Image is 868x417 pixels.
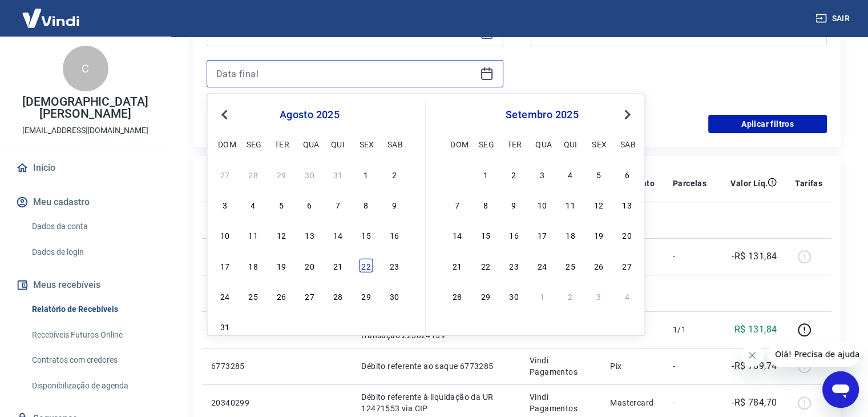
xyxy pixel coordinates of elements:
[359,319,373,333] div: Choose sexta-feira, 5 de setembro de 2025
[359,198,373,211] div: Choose sexta-feira, 8 de agosto de 2025
[302,198,316,211] div: Choose quarta-feira, 6 de agosto de 2025
[530,355,592,378] p: Vindi Pagamentos
[27,374,157,398] a: Disponibilização de agenda
[361,360,511,372] p: Débito referente ao saque 6773285
[610,397,655,408] p: Mastercard
[479,167,492,181] div: Choose segunda-feira, 1 de setembro de 2025
[732,396,777,410] p: -R$ 784,70
[331,198,345,211] div: Choose quinta-feira, 7 de agosto de 2025
[387,137,401,150] div: sab
[507,198,520,211] div: Choose terça-feira, 9 de setembro de 2025
[450,289,464,303] div: Choose domingo, 28 de setembro de 2025
[247,137,260,150] div: seg
[387,258,401,272] div: Choose sábado, 23 de agosto de 2025
[673,397,706,408] p: -
[274,319,288,333] div: Choose terça-feira, 2 de setembro de 2025
[302,137,316,150] div: qua
[530,391,592,414] p: Vindi Pagamentos
[218,198,232,211] div: Choose domingo, 3 de agosto de 2025
[450,198,464,211] div: Choose domingo, 7 de setembro de 2025
[387,167,401,181] div: Choose sábado, 2 de agosto de 2025
[620,108,634,122] button: Next Month
[564,289,578,303] div: Choose quinta-feira, 2 de outubro de 2025
[507,167,520,181] div: Choose terça-feira, 2 de setembro de 2025
[302,258,316,272] div: Choose quarta-feira, 20 de agosto de 2025
[479,137,492,150] div: seg
[449,108,636,122] div: setembro 2025
[564,167,578,181] div: Choose quinta-feira, 4 de setembro de 2025
[592,137,605,150] div: sex
[63,46,108,91] div: C
[479,258,492,272] div: Choose segunda-feira, 22 de setembro de 2025
[247,167,260,181] div: Choose segunda-feira, 28 de julho de 2025
[247,228,260,242] div: Choose segunda-feira, 11 de agosto de 2025
[450,258,464,272] div: Choose domingo, 21 de setembro de 2025
[211,360,267,372] p: 6773285
[620,167,634,181] div: Choose sábado, 6 de setembro de 2025
[218,258,232,272] div: Choose domingo, 17 de agosto de 2025
[732,250,777,263] p: -R$ 131,84
[9,96,162,120] p: [DEMOGRAPHIC_DATA][PERSON_NAME]
[564,258,578,272] div: Choose quinta-feira, 25 de setembro de 2025
[218,137,232,150] div: dom
[331,319,345,333] div: Choose quinta-feira, 4 de setembro de 2025
[822,371,859,408] iframe: Botão para abrir a janela de mensagens
[218,289,232,303] div: Choose domingo, 24 de agosto de 2025
[673,178,706,189] p: Parcelas
[27,348,157,372] a: Contratos com credores
[768,342,859,367] iframe: Mensagem da empresa
[274,137,288,150] div: ter
[535,289,549,303] div: Choose quarta-feira, 1 de outubro de 2025
[535,198,549,211] div: Choose quarta-feira, 10 de setembro de 2025
[730,178,768,189] p: Valor Líq.
[535,228,549,242] div: Choose quarta-feira, 17 de setembro de 2025
[218,228,232,242] div: Choose domingo, 10 de agosto de 2025
[216,166,402,335] div: month 2025-08
[216,108,402,122] div: agosto 2025
[14,190,157,215] button: Meu cadastro
[449,166,636,304] div: month 2025-09
[564,228,578,242] div: Choose quinta-feira, 18 de setembro de 2025
[27,298,157,321] a: Relatório de Recebíveis
[507,289,520,303] div: Choose terça-feira, 30 de setembro de 2025
[302,167,316,181] div: Choose quarta-feira, 30 de julho de 2025
[535,258,549,272] div: Choose quarta-feira, 24 de setembro de 2025
[27,240,157,264] a: Dados de login
[247,289,260,303] div: Choose segunda-feira, 25 de agosto de 2025
[331,228,345,242] div: Choose quinta-feira, 14 de agosto de 2025
[359,289,373,303] div: Choose sexta-feira, 29 de agosto de 2025
[450,167,464,181] div: Choose domingo, 31 de agosto de 2025
[673,360,706,372] p: -
[620,228,634,242] div: Choose sábado, 20 de setembro de 2025
[302,319,316,333] div: Choose quarta-feira, 3 de setembro de 2025
[610,360,655,372] p: Pix
[331,258,345,272] div: Choose quinta-feira, 21 de agosto de 2025
[507,228,520,242] div: Choose terça-feira, 16 de setembro de 2025
[217,108,231,122] button: Previous Month
[479,198,492,211] div: Choose segunda-feira, 8 de setembro de 2025
[535,167,549,181] div: Choose quarta-feira, 3 de setembro de 2025
[7,8,96,17] span: Olá! Precisa de ajuda?
[22,125,148,137] p: [EMAIL_ADDRESS][DOMAIN_NAME]
[450,228,464,242] div: Choose domingo, 14 de setembro de 2025
[564,198,578,211] div: Choose quinta-feira, 11 de setembro de 2025
[535,137,549,150] div: qua
[211,397,267,408] p: 20340299
[247,319,260,333] div: Choose segunda-feira, 1 de setembro de 2025
[673,251,706,262] p: -
[359,258,373,272] div: Choose sexta-feira, 22 de agosto de 2025
[387,228,401,242] div: Choose sábado, 16 de agosto de 2025
[592,167,605,181] div: Choose sexta-feira, 5 de setembro de 2025
[27,215,157,238] a: Dados da conta
[507,258,520,272] div: Choose terça-feira, 23 de setembro de 2025
[331,289,345,303] div: Choose quinta-feira, 28 de agosto de 2025
[14,155,157,181] a: Início
[274,228,288,242] div: Choose terça-feira, 12 de agosto de 2025
[592,228,605,242] div: Choose sexta-feira, 19 de setembro de 2025
[274,289,288,303] div: Choose terça-feira, 26 de agosto de 2025
[302,289,316,303] div: Choose quarta-feira, 27 de agosto de 2025
[331,167,345,181] div: Choose quinta-feira, 31 de julho de 2025
[734,323,777,336] p: R$ 131,84
[813,8,854,29] button: Sair
[708,115,827,133] button: Aplicar filtros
